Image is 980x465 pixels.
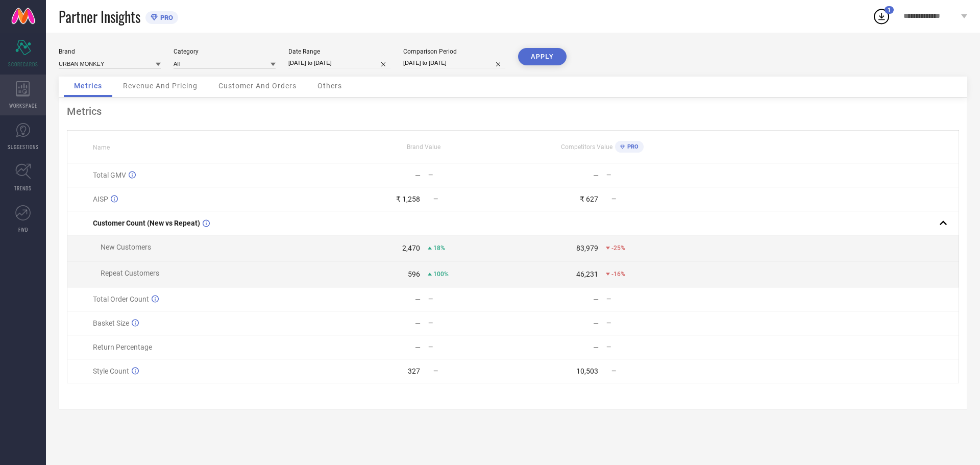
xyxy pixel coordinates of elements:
[402,244,420,252] div: 2,470
[606,344,691,351] div: —
[93,144,110,151] span: Name
[415,295,421,303] div: —
[561,143,612,151] span: Competitors Value
[174,48,276,55] div: Category
[403,58,505,68] input: Select comparison period
[428,296,512,303] div: —
[428,344,512,351] div: —
[415,343,421,351] div: —
[218,82,297,90] span: Customer And Orders
[93,171,126,179] span: Total GMV
[872,7,891,26] div: Open download list
[606,172,691,179] div: —
[606,320,691,327] div: —
[415,319,421,327] div: —
[593,171,599,179] div: —
[407,143,440,151] span: Brand Value
[93,367,129,375] span: Style Count
[625,143,639,150] span: PRO
[93,295,149,303] span: Total Order Count
[433,195,438,203] span: —
[611,271,625,278] span: -16%
[606,296,691,303] div: —
[288,58,390,68] input: Select date range
[518,48,567,65] button: APPLY
[158,14,173,21] span: PRO
[593,295,599,303] div: —
[8,143,39,151] span: SUGGESTIONS
[18,226,28,233] span: FWD
[611,244,625,252] span: -25%
[576,367,598,375] div: 10,503
[317,82,342,90] span: Others
[396,195,420,203] div: ₹ 1,258
[433,368,438,375] span: —
[611,195,616,203] span: —
[8,60,38,68] span: SCORECARDS
[433,244,445,252] span: 18%
[123,82,198,90] span: Revenue And Pricing
[288,48,390,55] div: Date Range
[611,368,616,375] span: —
[74,82,102,90] span: Metrics
[593,319,599,327] div: —
[101,269,159,277] span: Repeat Customers
[576,270,598,278] div: 46,231
[14,184,32,192] span: TRENDS
[101,243,151,251] span: New Customers
[593,343,599,351] div: —
[576,244,598,252] div: 83,979
[93,195,108,203] span: AISP
[408,367,420,375] div: 327
[59,6,140,27] span: Partner Insights
[433,271,449,278] span: 100%
[403,48,505,55] div: Comparison Period
[428,320,512,327] div: —
[415,171,421,179] div: —
[93,219,200,227] span: Customer Count (New vs Repeat)
[9,102,37,109] span: WORKSPACE
[93,319,129,327] span: Basket Size
[67,105,959,117] div: Metrics
[408,270,420,278] div: 596
[93,343,152,351] span: Return Percentage
[580,195,598,203] div: ₹ 627
[428,172,512,179] div: —
[888,7,891,13] span: 1
[59,48,161,55] div: Brand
